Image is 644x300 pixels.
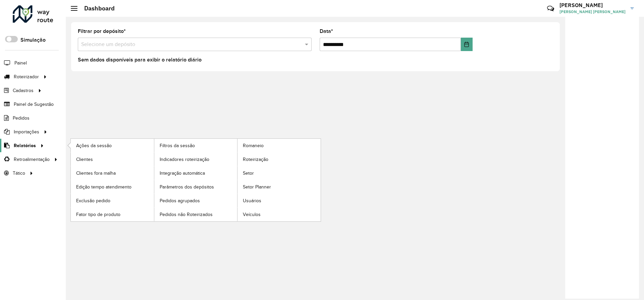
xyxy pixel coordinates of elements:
span: Pedidos agrupados [160,197,200,204]
span: Cadastros [13,87,34,94]
span: Veículos [243,211,261,218]
span: Integração automática [160,170,205,177]
button: Choose Date [461,38,473,51]
span: Romaneio [243,142,264,149]
span: [PERSON_NAME] [PERSON_NAME] [559,9,626,15]
span: Parâmetros dos depósitos [160,183,214,190]
a: Setor [237,166,321,180]
span: Roteirização [243,156,268,163]
a: Contato Rápido [543,1,558,16]
label: Data [320,27,333,35]
a: Pedidos agrupados [154,194,237,207]
span: Painel de Sugestão [14,101,54,108]
a: Clientes [71,153,154,166]
span: Edição tempo atendimento [76,183,131,190]
a: Usuários [237,194,321,207]
a: Indicadores roteirização [154,153,237,166]
span: Painel [14,59,27,67]
a: Veículos [237,208,321,221]
a: Filtros da sessão [154,139,237,152]
a: Romaneio [237,139,321,152]
a: Integração automática [154,166,237,180]
label: Sem dados disponíveis para exibir o relatório diário [78,56,202,64]
label: Simulação [20,36,46,44]
span: Setor Planner [243,183,271,190]
span: Pedidos não Roteirizados [160,211,213,218]
span: Clientes fora malha [76,170,116,177]
a: Roteirização [237,153,321,166]
span: Relatórios [14,142,36,149]
span: Roteirizador [14,73,39,80]
span: Usuários [243,197,261,204]
a: Exclusão pedido [71,194,154,207]
span: Importações [14,128,39,135]
a: Pedidos não Roteirizados [154,208,237,221]
h3: [PERSON_NAME] [559,2,626,8]
span: Filtros da sessão [160,142,195,149]
a: Edição tempo atendimento [71,180,154,194]
span: Tático [13,170,25,177]
span: Fator tipo de produto [76,211,120,218]
span: Retroalimentação [14,156,50,163]
span: Setor [243,170,254,177]
span: Exclusão pedido [76,197,110,204]
span: Pedidos [13,115,30,122]
span: Indicadores roteirização [160,156,209,163]
label: Filtrar por depósito [78,27,126,35]
span: Ações da sessão [76,142,112,149]
a: Setor Planner [237,180,321,194]
span: Clientes [76,156,93,163]
a: Parâmetros dos depósitos [154,180,237,194]
a: Clientes fora malha [71,166,154,180]
a: Ações da sessão [71,139,154,152]
h2: Dashboard [77,5,115,12]
a: Fator tipo de produto [71,208,154,221]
